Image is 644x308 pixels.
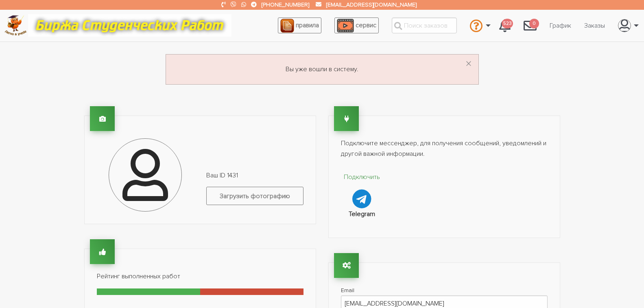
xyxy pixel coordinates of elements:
[349,210,375,218] strong: Telegram
[341,285,548,295] label: Email
[341,138,548,159] p: Подключите мессенджер, для получения сообщений, уведомлений и другой важной информации.
[326,1,417,8] a: [EMAIL_ADDRESS][DOMAIN_NAME]
[356,21,376,29] span: сервис
[200,170,310,212] div: Ваш ID 1431
[262,1,309,8] a: [PHONE_NUMBER]
[517,15,543,37] a: 0
[529,19,539,29] span: 0
[176,64,469,75] p: Вы уже вошли в систему.
[493,15,517,37] a: 523
[4,15,27,36] img: logo-c4363faeb99b52c628a42810ed6dfb4293a56d4e4775eb116515dfe7f33672af.png
[337,19,354,33] img: play_icon-49f7f135c9dc9a03216cfdbccbe1e3994649169d890fb554cedf0eac35a01ba8.png
[392,17,457,33] input: Поиск заказов
[465,56,472,72] span: ×
[543,18,578,33] a: График
[206,187,303,205] label: Загрузить фотографию
[578,18,611,33] a: Заказы
[97,271,303,282] p: Рейтинг выполненных работ
[341,172,384,183] p: Подключить
[502,19,513,29] span: 523
[278,17,321,33] a: правила
[334,17,379,33] a: сервис
[341,172,384,208] a: Подключить
[465,58,472,71] button: Dismiss alert
[296,21,319,29] span: правила
[28,14,231,37] img: motto-12e01f5a76059d5f6a28199ef077b1f78e012cfde436ab5cf1d4517935686d32.gif
[280,19,294,33] img: agreement_icon-feca34a61ba7f3d1581b08bc946b2ec1ccb426f67415f344566775c155b7f62c.png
